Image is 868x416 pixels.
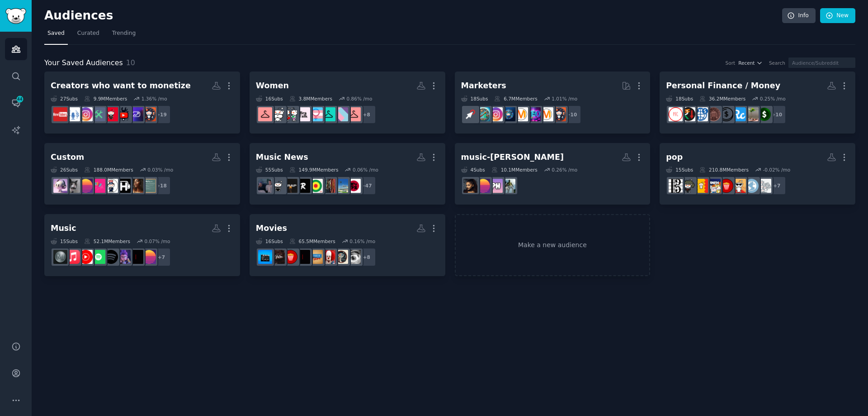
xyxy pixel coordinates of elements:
[109,26,139,45] a: Trending
[53,250,67,264] img: musicindustry
[296,179,310,193] img: rap
[463,107,477,121] img: PPC
[461,152,564,163] div: music-[PERSON_NAME]
[296,107,310,121] img: BraTalk
[494,96,537,102] div: 6.7M Members
[51,223,76,234] div: Music
[347,179,361,193] img: jpop
[309,250,323,264] img: indiefilm
[660,72,855,134] a: Personal Finance / Money18Subs36.2MMembers0.25% /mo+10MoneyFirereferralcodespromocodesbeermoneyuk...
[732,179,746,193] img: celebrities
[91,107,105,121] img: contentcreation
[334,179,348,193] img: citypop
[349,238,375,244] div: 0.16 % /mo
[250,72,445,134] a: Women16Subs3.8MMembers0.86% /mo+8MidsizefashioncrossdressingPlusSizeFashionMtFBraTalkbraswapbigbo...
[256,167,283,173] div: 55 Sub s
[681,179,695,193] img: classicalmusic
[51,167,78,173] div: 26 Sub s
[256,238,283,244] div: 16 Sub s
[738,60,763,66] button: Recent
[660,143,855,205] a: pop15Subs210.8MMembers-0.02% /mo+7UpliftingNewsnewscelebritiesentertainmentMakeNewFriendsHereLosA...
[117,107,131,121] img: ContentCreationTools
[491,167,538,173] div: 10.1M Members
[321,107,335,121] img: PlusSizeFashion
[256,80,289,91] div: Women
[142,250,156,264] img: popculturechat
[152,105,171,124] div: + 19
[91,250,105,264] img: spotify
[463,179,477,193] img: ariheads
[461,96,488,102] div: 18 Sub s
[347,250,361,264] img: TrueFilm
[296,250,310,264] img: netflix
[258,107,272,121] img: FrugalFemaleFashion
[104,107,118,121] img: SmallYTChannel
[309,107,323,121] img: MtF
[763,167,790,173] div: -0.02 % /mo
[357,176,376,195] div: + 47
[256,152,308,163] div: Music News
[129,179,143,193] img: rnb
[681,107,695,121] img: Frugal_Ind
[726,60,736,66] div: Sort
[694,179,708,193] img: LosAngeles
[117,179,131,193] img: hiphopheads
[44,26,68,45] a: Saved
[152,176,171,195] div: + 18
[283,107,297,121] img: braswap
[347,96,373,102] div: 0.86 % /mo
[44,72,240,134] a: Creators who want to monetize27Subs9.9MMembers1.36% /mo+19socialmediaSocialMediaLoungeContentCrea...
[745,179,759,193] img: news
[250,214,445,276] a: Movies16Subs65.5MMembers0.16% /mo+8TrueFilmCinemaHorrorMoviesindiefilmnetflixentertainmentFIlmMov...
[77,29,99,38] span: Curated
[767,176,786,195] div: + 7
[271,250,285,264] img: FIlm
[84,96,127,102] div: 9.9M Members
[719,107,733,121] img: promocodes
[126,58,135,67] span: 10
[757,107,771,121] img: Money
[112,29,136,38] span: Trending
[256,96,283,102] div: 16 Sub s
[44,57,123,69] span: Your Saved Audiences
[552,107,566,121] img: socialmedia
[757,179,771,193] img: UpliftingNews
[455,72,651,134] a: Marketers18Subs6.7MMembers1.01% /mo+10socialmediamarketingSEODigitalMarketingdigital_marketingIns...
[258,179,272,193] img: punk
[142,179,156,193] img: hiphop101
[250,143,445,205] a: Music News55Subs149.9MMembers0.06% /mo+47jpopcitypopReggaetonreggaeraptrapEmopunk
[44,214,240,276] a: Music15Subs52.1MMembers0.07% /mo+7popculturechatnetflixHUNTRXSpotifyPlaylistsspotifyYoutubeMusicA...
[142,107,156,121] img: socialmedia
[321,179,335,193] img: Reggaeton
[669,107,683,121] img: povertyfinancecanada
[53,179,67,193] img: Music
[552,96,577,102] div: 1.01 % /mo
[142,96,167,102] div: 1.36 % /mo
[353,167,378,173] div: 0.06 % /mo
[104,250,118,264] img: SpotifyPlaylists
[666,167,693,173] div: 15 Sub s
[461,167,485,173] div: 4 Sub s
[707,179,721,193] img: MakeNewFriendsHere
[256,223,287,234] div: Movies
[51,96,78,102] div: 27 Sub s
[79,107,93,121] img: InstagramMarketing
[760,96,786,102] div: 0.25 % /mo
[79,250,93,264] img: YoutubeMusic
[271,179,285,193] img: Emo
[79,179,93,193] img: popculturechat
[476,107,490,121] img: Affiliatemarketing
[357,105,376,124] div: + 8
[51,238,78,244] div: 15 Sub s
[258,250,272,264] img: MovieRecommendations
[321,250,335,264] img: HorrorMovies
[289,167,339,173] div: 149.9M Members
[283,250,297,264] img: entertainment
[461,80,506,91] div: Marketers
[527,107,541,121] img: SEO
[539,107,553,121] img: marketing
[53,107,67,121] img: NewTubers
[129,250,143,264] img: netflix
[719,179,733,193] img: entertainment
[669,179,683,193] img: musictheory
